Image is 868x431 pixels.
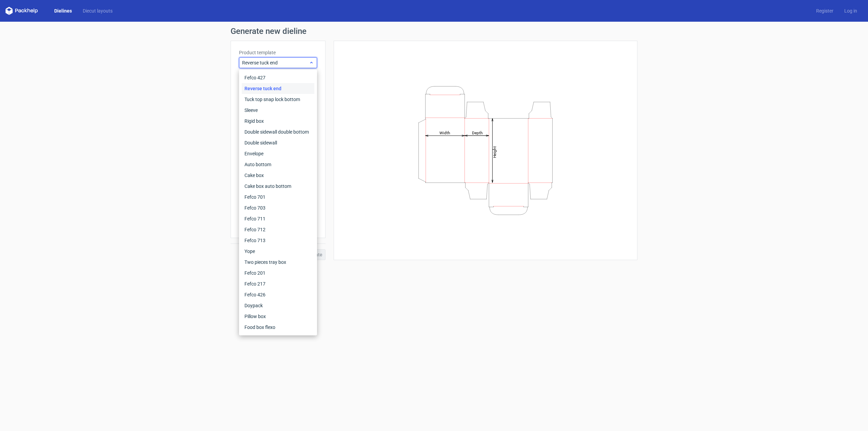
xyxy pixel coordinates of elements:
[242,83,314,94] div: Reverse tuck end
[839,7,863,14] a: Log in
[242,105,314,116] div: Sleeve
[242,224,314,235] div: Fefco 712
[811,7,839,14] a: Register
[242,235,314,246] div: Fefco 713
[242,213,314,224] div: Fefco 711
[472,130,483,135] tspan: Depth
[242,116,314,126] div: Rigid box
[231,27,637,35] h1: Generate new dieline
[242,202,314,213] div: Fefco 703
[242,72,314,83] div: Fefco 427
[242,300,314,311] div: Doypack
[242,246,314,257] div: Yope
[242,126,314,137] div: Double sidewall double bottom
[439,130,450,135] tspan: Width
[242,148,314,159] div: Envelope
[242,137,314,148] div: Double sidewall
[77,7,118,14] a: Diecut layouts
[242,289,314,300] div: Fefco 426
[242,159,314,170] div: Auto bottom
[242,311,314,322] div: Pillow box
[242,268,314,278] div: Fefco 201
[242,170,314,181] div: Cake box
[242,257,314,268] div: Two pieces tray box
[492,146,497,158] tspan: Height
[242,192,314,202] div: Fefco 701
[242,59,309,66] span: Reverse tuck end
[242,322,314,333] div: Food box flexo
[242,94,314,105] div: Tuck top snap lock bottom
[49,7,77,14] a: Dielines
[239,49,317,56] label: Product template
[242,181,314,192] div: Cake box auto bottom
[242,278,314,289] div: Fefco 217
